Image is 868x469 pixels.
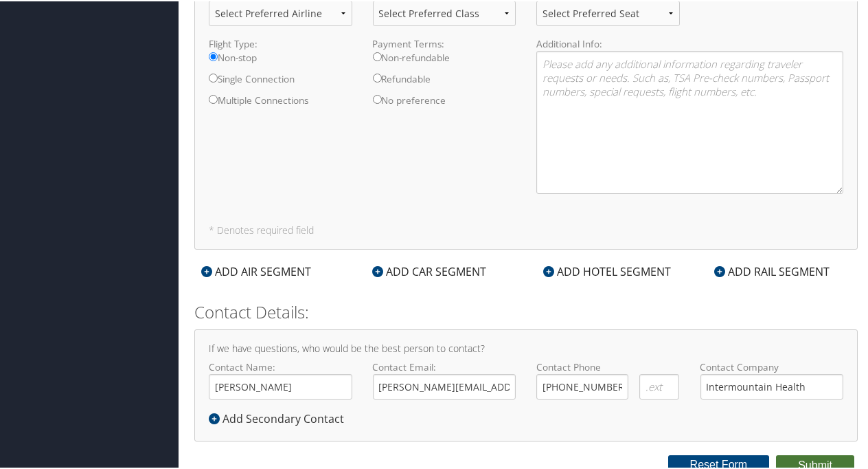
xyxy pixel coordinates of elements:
div: ADD AIR SEGMENT [194,262,318,279]
input: .ext [639,373,680,398]
input: Refundable [373,72,382,81]
div: ADD CAR SEGMENT [365,262,493,279]
label: Contact Name: [209,359,352,398]
label: Non-refundable [373,50,516,71]
div: Add Secondary Contact [209,409,351,426]
h4: If we have questions, who would be the best person to contact? [209,342,843,352]
label: Contact Phone [536,359,680,373]
label: No preference [373,92,516,113]
h2: Contact Details: [194,299,858,323]
input: No preference [373,94,382,102]
input: Single Connection [209,72,218,81]
label: Non-stop [209,50,352,71]
div: ADD RAIL SEGMENT [707,262,836,279]
label: Multiple Connections [209,92,352,113]
label: Additional Info: [536,36,843,50]
label: Single Connection [209,71,352,92]
label: Flight Type: [209,36,352,50]
h5: * Denotes required field [209,224,843,234]
input: Contact Email: [373,373,516,398]
label: Contact Company [700,359,844,398]
label: Contact Email: [373,359,516,398]
label: Payment Terms: [373,36,516,50]
input: Contact Company [700,373,844,398]
div: ADD HOTEL SEGMENT [536,262,678,279]
input: Multiple Connections [209,94,218,102]
label: Refundable [373,71,516,92]
input: Non-refundable [373,51,382,60]
input: Non-stop [209,51,218,60]
input: Contact Name: [209,373,352,398]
